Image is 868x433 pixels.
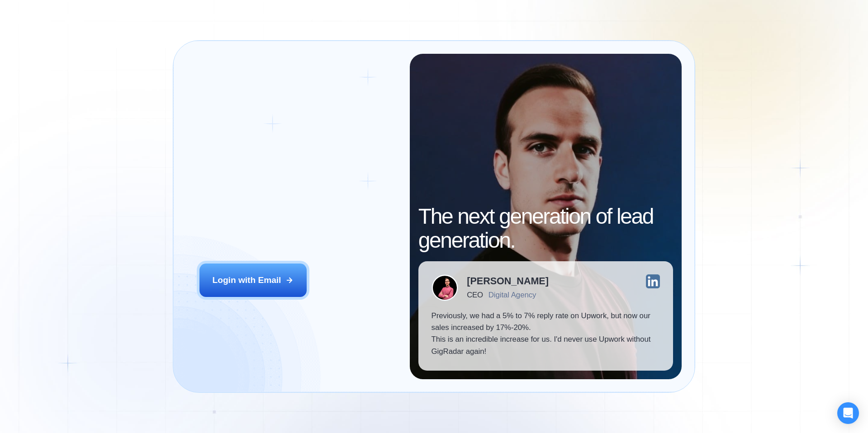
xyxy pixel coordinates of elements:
[467,276,549,286] div: [PERSON_NAME]
[432,310,660,358] p: Previously, we had a 5% to 7% reply rate on Upwork, but now our sales increased by 17%-20%. This ...
[489,291,536,299] div: Digital Agency
[837,402,859,424] div: Open Intercom Messenger
[199,264,307,297] button: Login with Email
[418,205,673,253] h2: The next generation of lead generation.
[467,291,483,299] div: CEO
[213,274,281,286] div: Login with Email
